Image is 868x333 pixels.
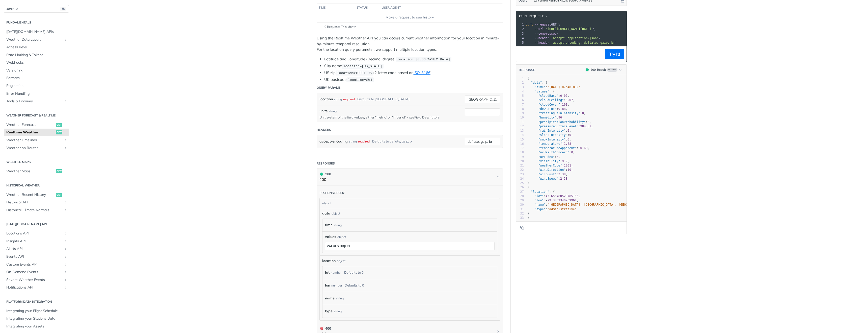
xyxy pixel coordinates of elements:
[64,278,68,282] button: Show subpages for Severe Weather Events
[516,190,524,194] div: 27
[527,81,548,84] span: : {
[4,51,69,59] a: Rate Limiting & Tokens
[558,107,566,111] span: 0.88
[516,27,525,31] div: 2
[64,270,68,274] button: Show subpages for On-Demand Events
[64,138,68,142] button: Show subpages for Weather Timelines
[607,68,617,72] span: Example
[6,246,62,251] span: Alerts API
[538,103,560,106] span: "cloudCover"
[516,150,524,155] div: 18
[516,216,524,220] div: 33
[527,190,555,194] span: : {
[319,171,331,177] div: 200
[4,191,69,199] a: Weather Recent Historyget
[64,263,68,267] button: Show subpages for Custom Events API
[64,208,68,212] button: Show subpages for Historical Climate Normals
[516,159,524,163] div: 20
[6,324,68,329] span: Integrating your Assets
[337,71,372,75] span: location=10001 US
[562,103,567,106] span: 100
[4,261,69,268] a: Custom Events APIShow subpages for Custom Events API
[317,4,355,12] th: time
[4,268,69,276] a: On-Demand EventsShow subpages for On-Demand Events
[538,164,562,167] span: "weatherCode"
[337,259,345,263] div: object
[4,183,69,188] h2: Historical Weather
[344,269,364,276] div: Defaults to 0
[319,138,348,145] label: accept-encoding
[4,245,69,253] a: Alerts APIShow subpages for Alerts API
[6,29,68,34] span: [DATE][DOMAIN_NAME] APIs
[4,36,69,43] a: Weather Data LayersShow subpages for Weather Data Layers
[590,67,606,72] div: 200 - Result
[324,25,356,29] span: 0 Requests This Month
[56,193,62,197] span: get
[6,37,62,42] span: Weather Data Layers
[4,28,69,36] a: [DATE][DOMAIN_NAME] APIs
[6,68,68,73] span: Versioning
[334,307,342,315] div: string
[538,168,565,172] span: "windDirection"
[527,98,575,102] span: : ,
[535,36,549,40] span: --header
[527,159,569,163] span: : ,
[527,177,567,180] span: :
[6,99,62,104] span: Tools & Libraries
[516,198,524,203] div: 29
[348,78,372,82] span: location=SW1
[516,40,525,45] div: 5
[516,155,524,159] div: 19
[527,125,593,128] span: : ,
[4,43,69,51] a: Access Keys
[336,295,344,302] div: string
[4,129,69,136] a: Realtime Weatherget
[6,83,68,88] span: Pagination
[527,168,573,172] span: : ,
[527,116,564,119] span: : ,
[4,253,69,260] a: Events APIShow subpages for Events API
[519,50,526,58] button: Copy to clipboard
[527,77,529,80] span: {
[527,216,529,220] span: }
[64,38,68,42] button: Show subpages for Weather Data Layers
[558,116,562,119] span: 96
[6,239,62,244] span: Insights API
[546,194,578,198] span: 43.653480529785156
[527,151,575,154] span: : ,
[325,295,335,302] label: name
[4,90,69,98] a: Error Handling
[535,199,544,202] span: "lon"
[414,115,439,119] a: Field Descriptors
[582,111,584,115] span: 0
[4,206,69,214] a: Historical Climate NormalsShow subpages for Historical Climate Normals
[4,222,69,226] h2: [DATE][DOMAIN_NAME] API
[4,237,69,245] a: Insights APIShow subpages for Insights API
[325,221,333,229] label: time
[6,270,62,275] span: On-Demand Events
[317,35,503,53] p: Using the Realtime Weather API you can access current weather information for your location in mi...
[516,115,524,120] div: 10
[516,185,524,189] div: 26
[527,90,555,93] span: : {
[56,130,62,134] span: get
[331,282,342,289] div: number
[526,23,533,26] span: curl
[331,269,342,276] div: number
[4,199,69,206] a: Historical APIShow subpages for Historical API
[516,177,524,181] div: 24
[325,234,336,240] span: values
[516,76,524,81] div: 1
[6,231,62,236] span: Locations API
[325,242,494,250] button: values object
[4,59,69,66] a: Webhooks
[4,168,69,175] a: Weather Mapsget
[317,185,503,323] div: 200 200200
[562,159,567,163] span: 9.9
[516,36,525,40] div: 4
[324,56,503,62] li: Latitude and Longitude (Decimal degree)
[517,14,550,19] button: cURL Request
[4,20,69,25] h2: Fundamentals
[516,31,525,36] div: 3
[527,138,571,141] span: : ,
